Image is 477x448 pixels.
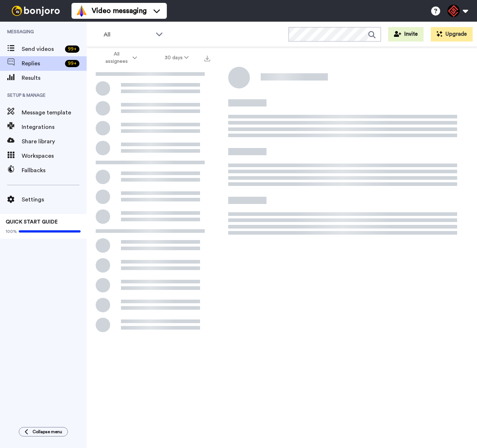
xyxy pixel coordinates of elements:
[104,30,152,39] span: All
[19,427,68,436] button: Collapse menu
[388,27,424,42] button: Invite
[151,51,203,64] button: 30 days
[102,51,131,65] span: All assignees
[65,45,79,53] div: 99 +
[22,195,87,204] span: Settings
[202,52,212,63] button: Export all results that match these filters now.
[431,27,473,42] button: Upgrade
[22,166,87,175] span: Fallbacks
[6,229,17,234] span: 100%
[22,74,87,82] span: Results
[22,59,62,68] span: Replies
[6,219,58,225] span: QUICK START GUIDE
[76,5,87,17] img: vm-color.svg
[22,108,87,117] span: Message template
[92,6,147,16] span: Video messaging
[32,429,62,435] span: Collapse menu
[9,6,63,16] img: bj-logo-header-white.svg
[204,56,210,61] img: export.svg
[22,152,87,160] span: Workspaces
[22,123,87,131] span: Integrations
[22,45,62,53] span: Send videos
[65,60,79,67] div: 99 +
[22,137,87,146] span: Share library
[88,48,151,68] button: All assignees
